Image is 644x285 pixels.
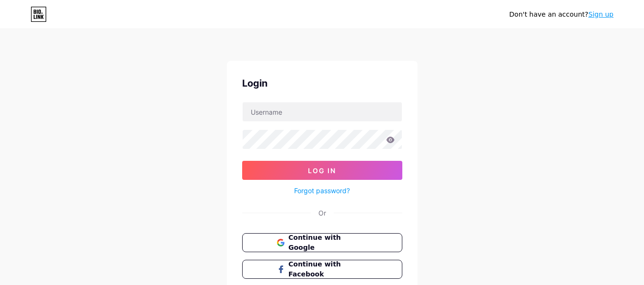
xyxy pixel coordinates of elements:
a: Sign up [588,10,613,18]
div: Or [318,208,326,218]
div: Don't have an account? [509,10,613,20]
input: Username [243,102,402,121]
a: Forgot password? [294,186,350,196]
span: Log In [308,167,336,175]
div: Login [242,76,402,90]
button: Continue with Google [242,233,402,252]
button: Continue with Facebook [242,260,402,279]
button: Log In [242,161,402,180]
span: Continue with Facebook [288,259,367,279]
span: Continue with Google [288,233,367,253]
